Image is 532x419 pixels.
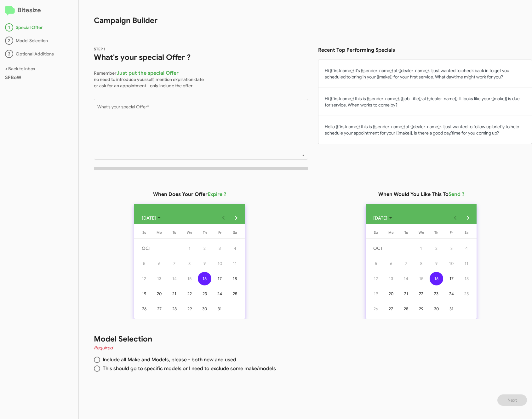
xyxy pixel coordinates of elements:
div: 23 [430,287,443,301]
h1: Campaign Builder [79,0,532,26]
button: October 14, 2025 [167,271,182,286]
button: October 4, 2025 [459,241,474,256]
div: 16 [430,272,443,285]
span: STEP 1 [94,47,106,51]
span: [DATE] [373,212,387,224]
div: 15 [183,272,196,285]
button: October 30, 2025 [429,301,444,316]
div: 2 [198,242,211,255]
button: October 25, 2025 [227,286,243,301]
div: 6 [384,257,398,270]
button: October 5, 2025 [368,256,383,271]
button: October 18, 2025 [227,271,243,286]
button: October 9, 2025 [197,256,212,271]
span: Fr [218,230,221,235]
div: 13 [384,272,398,285]
div: 7 [399,257,413,270]
button: October 27, 2025 [152,301,167,316]
button: Next month [230,212,243,224]
div: 28 [399,302,413,316]
button: October 21, 2025 [167,286,182,301]
div: 28 [168,302,181,316]
div: 27 [152,302,166,316]
div: 30 [198,302,211,316]
div: 4 [460,242,473,255]
a: < Back to inbox [5,66,35,72]
div: 31 [213,302,226,316]
button: October 28, 2025 [398,301,414,316]
button: October 24, 2025 [444,286,459,301]
div: 1 [415,242,428,255]
div: 1 [183,242,196,255]
div: 27 [384,302,398,316]
div: 19 [137,287,151,301]
div: 22 [183,287,196,301]
div: 20 [384,287,398,301]
div: 3 [5,50,13,58]
div: 13 [152,272,166,285]
button: October 31, 2025 [444,301,459,316]
div: 26 [369,302,383,316]
span: Tu [404,230,408,235]
h3: When Does Your Offer [153,190,226,199]
div: 21 [168,287,181,301]
button: October 22, 2025 [414,286,429,301]
button: October 29, 2025 [414,301,429,316]
button: October 23, 2025 [197,286,212,301]
button: October 20, 2025 [152,286,167,301]
button: Choose month and year [368,212,397,224]
button: October 7, 2025 [398,256,414,271]
button: October 4, 2025 [227,241,243,256]
span: Mo [157,230,162,235]
button: October 5, 2025 [137,256,152,271]
button: Choose month and year [137,212,166,224]
div: 24 [213,287,226,301]
span: We [419,230,424,235]
button: October 1, 2025 [182,241,197,256]
div: Model Selection [5,37,73,45]
button: October 6, 2025 [152,256,167,271]
button: October 7, 2025 [167,256,182,271]
button: October 8, 2025 [182,256,197,271]
div: 26 [137,302,151,316]
div: 8 [183,257,196,270]
div: 31 [445,302,458,316]
div: 4 [228,242,242,255]
div: 9 [430,257,443,270]
div: 16 [198,272,211,285]
div: 8 [415,257,428,270]
button: October 29, 2025 [182,301,197,316]
button: Previous month [217,212,230,224]
span: Su [374,230,378,235]
div: 3 [213,242,226,255]
button: October 3, 2025 [212,241,227,256]
button: October 6, 2025 [383,256,398,271]
h4: Required [94,344,517,352]
button: October 10, 2025 [212,256,227,271]
div: 25 [460,287,473,301]
div: Optional Additions [5,50,73,58]
button: October 9, 2025 [429,256,444,271]
span: We [187,230,192,235]
div: 2 [430,242,443,255]
div: 6 [152,257,166,270]
span: Expire ? [208,191,226,198]
div: 19 [369,287,383,301]
div: 2 [5,37,13,45]
span: [DATE] [142,212,156,224]
button: October 1, 2025 [414,241,429,256]
div: 10 [445,257,458,270]
div: 25 [228,287,242,301]
button: October 18, 2025 [459,271,474,286]
button: October 17, 2025 [212,271,227,286]
div: 9 [198,257,211,270]
div: 21 [399,287,413,301]
button: October 26, 2025 [137,301,152,316]
div: 7 [168,257,181,270]
button: October 11, 2025 [227,256,243,271]
span: Sa [233,230,237,235]
button: October 8, 2025 [414,256,429,271]
div: 5 [369,257,383,270]
div: 22 [415,287,428,301]
button: Next month [461,212,474,224]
